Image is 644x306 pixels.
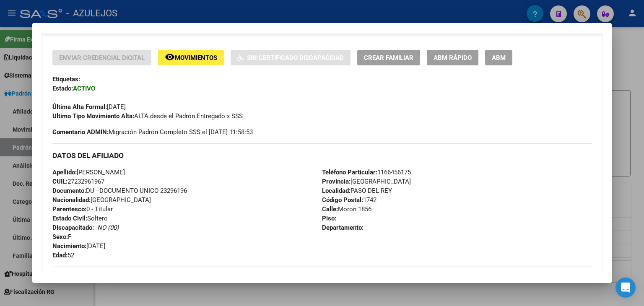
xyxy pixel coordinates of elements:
button: Sin Certificado Discapacidad [231,50,351,65]
strong: Documento: [52,187,86,194]
h3: DATOS DEL AFILIADO [52,151,592,160]
strong: Sexo: [52,233,68,241]
span: 52 [52,252,74,259]
strong: CUIL: [52,178,68,185]
strong: Discapacitado: [52,224,94,231]
span: Soltero [52,215,108,222]
strong: Etiquetas: [52,75,80,83]
span: Moron 1856 [322,205,371,213]
span: Enviar Credencial Digital [59,54,145,62]
span: 1166456175 [322,169,411,176]
button: ABM Rápido [427,50,478,65]
strong: Ultimo Tipo Movimiento Alta: [52,112,134,120]
span: [PERSON_NAME] [52,169,125,176]
strong: Departamento: [322,224,364,231]
span: ABM Rápido [434,54,472,62]
span: 1742 [322,196,377,204]
button: Crear Familiar [357,50,420,65]
span: Crear Familiar [364,54,413,62]
strong: Código Postal: [322,196,363,204]
span: 27232961967 [52,178,104,185]
span: [DATE] [52,242,105,250]
strong: Piso: [322,215,336,222]
strong: Estado: [52,85,73,92]
span: [GEOGRAPHIC_DATA] [52,196,151,204]
span: Movimientos [175,54,217,62]
strong: Apellido: [52,169,77,176]
strong: Localidad: [322,187,351,194]
strong: Provincia: [322,178,351,185]
span: 0 - Titular [52,205,113,213]
strong: ACTIVO [73,85,95,92]
strong: Nacionalidad: [52,196,91,204]
button: ABM [485,50,512,65]
strong: Parentesco: [52,205,86,213]
strong: Nacimiento: [52,242,86,250]
strong: Edad: [52,252,68,259]
span: F [52,233,71,241]
span: Sin Certificado Discapacidad [247,54,344,62]
strong: Estado Civil: [52,215,87,222]
button: Movimientos [158,50,224,65]
mat-icon: remove_red_eye [165,52,175,62]
span: [DATE] [52,103,126,111]
span: [GEOGRAPHIC_DATA] [322,178,411,185]
span: ALTA desde el Padrón Entregado x SSS [52,112,243,120]
strong: Teléfono Particular: [322,169,377,176]
div: Open Intercom Messenger [615,277,636,298]
button: Enviar Credencial Digital [52,50,151,65]
span: ABM [492,54,506,62]
strong: Comentario ADMIN: [52,128,109,136]
span: DU - DOCUMENTO UNICO 23296196 [52,187,187,194]
span: PASO DEL REY [322,187,392,194]
i: NO (00) [97,224,119,231]
strong: Última Alta Formal: [52,103,107,111]
strong: Calle: [322,205,338,213]
span: Migración Padrón Completo SSS el [DATE] 11:58:53 [52,127,253,137]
